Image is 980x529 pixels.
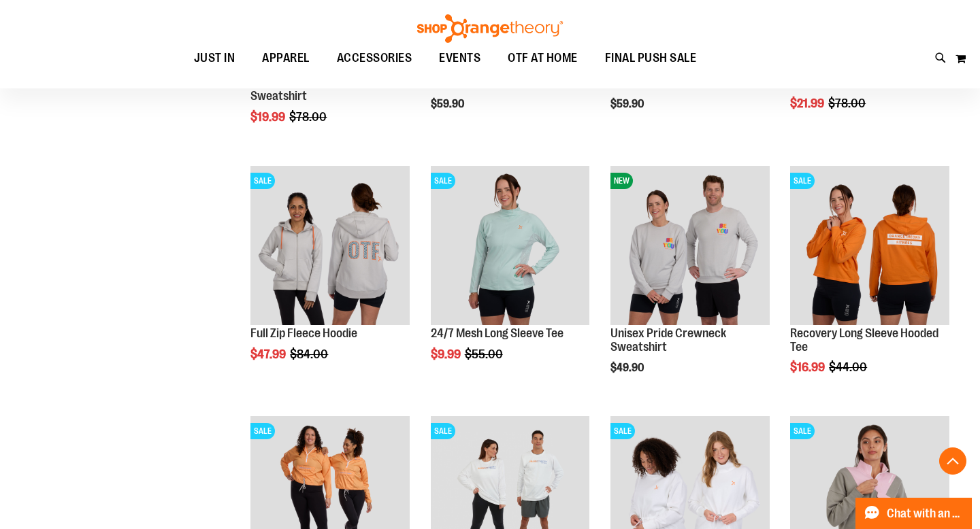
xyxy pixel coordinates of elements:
span: NEW [610,173,633,189]
span: ACCESSORIES [337,43,412,73]
div: product [783,159,956,409]
img: 24/7 Mesh Long Sleeve Tee [431,166,590,325]
span: EVENTS [439,43,480,73]
a: Main Image of Recovery Long Sleeve Hooded TeeSALE [790,166,949,327]
span: SALE [250,423,275,439]
button: Chat with an Expert [855,498,973,529]
span: $19.99 [250,110,287,124]
span: SALE [250,173,275,189]
span: Chat with an Expert [887,507,964,520]
a: Unisex Pride Crewneck Sweatshirt [610,326,726,354]
span: $59.90 [431,98,466,110]
a: Unisex Pride Crewneck SweatshirtNEW [610,166,770,327]
a: Recovery Long Sleeve Hooded Tee [790,326,938,354]
button: Back To Top [939,447,966,475]
a: 24/7 Mesh Long Sleeve Tee [431,326,563,340]
span: $49.90 [610,362,646,374]
img: Unisex Pride Crewneck Sweatshirt [610,166,770,325]
span: $55.00 [465,347,505,361]
a: Main Image of 1457091SALE [250,166,410,327]
span: $59.90 [610,98,646,110]
a: EVENTS [425,43,494,74]
span: APPAREL [262,43,310,73]
span: JUST IN [194,43,235,73]
a: Full Zip Fleece Hoodie [250,326,357,340]
img: Main Image of 1457091 [250,166,410,325]
span: $21.99 [790,97,826,110]
img: Main Image of Recovery Long Sleeve Hooded Tee [790,166,949,325]
span: SALE [790,173,815,189]
a: ACCESSORIES [323,43,426,74]
div: product [244,159,416,396]
span: $9.99 [431,347,463,361]
a: JUST IN [180,43,249,74]
a: OTF AT HOME [494,43,591,74]
span: OTF AT HOME [508,43,578,73]
span: FINAL PUSH SALE [605,43,697,73]
div: product [424,159,597,396]
a: APPAREL [248,43,323,73]
span: SALE [790,423,815,439]
img: Shop Orangetheory [415,14,565,43]
span: SALE [610,423,635,439]
span: $16.99 [790,360,827,374]
a: 24/7 Mesh Long Sleeve TeeSALE [431,166,590,327]
span: SALE [431,423,455,439]
span: $78.00 [828,97,868,110]
span: $84.00 [290,347,330,361]
a: FINAL PUSH SALE [591,43,710,74]
span: SALE [431,173,455,189]
span: $47.99 [250,347,288,361]
span: $44.00 [829,360,869,374]
div: product [604,159,777,409]
a: 365 Fleece Crewneck Sweatshirt [250,75,359,103]
span: $78.00 [289,110,329,124]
